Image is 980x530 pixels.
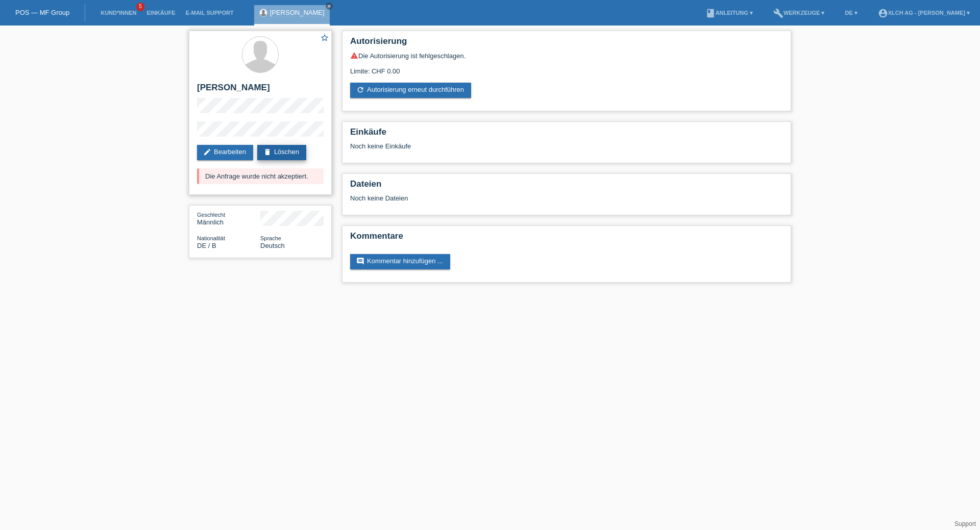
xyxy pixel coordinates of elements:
div: Noch keine Einkäufe [350,142,783,158]
a: bookAnleitung ▾ [700,10,758,16]
i: comment [356,257,364,265]
h2: Dateien [350,179,783,194]
a: POS — MF Group [15,9,69,16]
a: Kund*innen [95,10,141,16]
span: 5 [136,3,144,11]
i: delete [263,148,272,156]
h2: Autorisierung [350,36,783,52]
div: Männlich [197,211,260,226]
a: account_circleXLCH AG - [PERSON_NAME] ▾ [873,10,975,16]
a: deleteLöschen [257,145,306,160]
span: Nationalität [197,235,225,241]
i: build [773,8,783,18]
i: close [327,4,332,9]
i: account_circle [878,8,888,18]
h2: [PERSON_NAME] [197,83,324,98]
div: Die Autorisierung ist fehlgeschlagen. [350,52,783,60]
span: Sprache [260,235,281,241]
i: edit [203,148,211,156]
div: Limite: CHF 0.00 [350,60,783,75]
a: refreshAutorisierung erneut durchführen [350,83,471,98]
i: book [705,8,716,18]
a: buildWerkzeuge ▾ [768,10,830,16]
h2: Kommentare [350,231,783,246]
a: [PERSON_NAME] [270,9,325,16]
i: star_border [320,33,329,42]
a: DE ▾ [840,10,862,16]
a: close [326,3,333,10]
div: Noch keine Dateien [350,194,662,202]
span: Geschlecht [197,212,225,218]
span: Deutsch [260,242,285,249]
a: Einkäufe [141,10,180,16]
span: Deutschland / B / 01.12.2022 [197,242,216,249]
div: Die Anfrage wurde nicht akzeptiert. [197,168,324,184]
a: E-Mail Support [181,10,239,16]
a: Support [954,520,976,527]
i: warning [350,52,358,60]
a: star_border [320,33,329,44]
h2: Einkäufe [350,127,783,142]
i: refresh [356,86,364,94]
a: editBearbeiten [197,145,253,160]
a: commentKommentar hinzufügen ... [350,254,450,269]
